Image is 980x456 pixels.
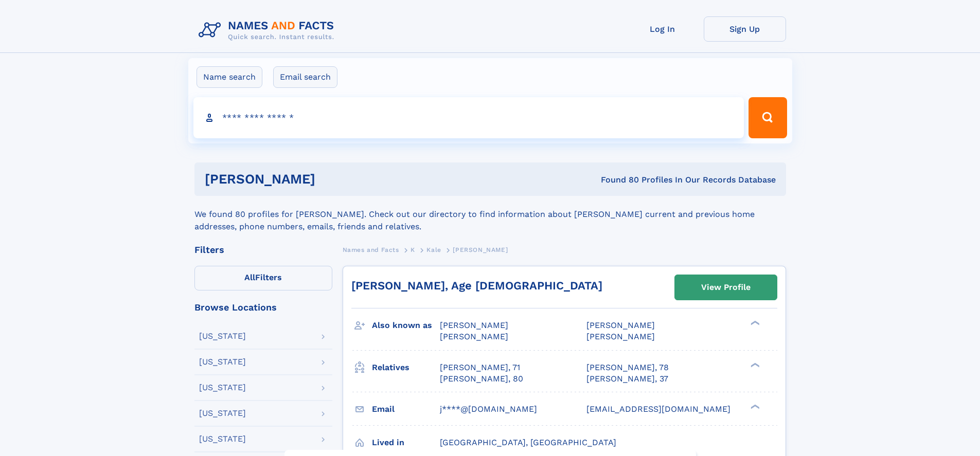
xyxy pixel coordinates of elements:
a: [PERSON_NAME], 37 [586,373,668,385]
div: ❯ [748,403,760,410]
span: [PERSON_NAME] [453,246,508,253]
span: [PERSON_NAME] [586,320,655,330]
a: View Profile [675,275,777,300]
span: All [244,272,255,282]
h3: Lived in [372,434,440,451]
a: [PERSON_NAME], 78 [586,362,669,373]
a: [PERSON_NAME], 80 [440,373,523,385]
h3: Email [372,400,440,418]
label: Name search [197,66,262,88]
span: [PERSON_NAME] [586,332,655,341]
a: Sign Up [704,16,786,42]
div: View Profile [701,276,751,299]
span: [PERSON_NAME] [440,332,508,341]
img: Logo Names and Facts [194,16,343,44]
span: [EMAIL_ADDRESS][DOMAIN_NAME] [586,404,730,414]
button: Search Button [749,97,787,138]
h3: Also known as [372,317,440,334]
div: Filters [194,245,332,254]
h1: [PERSON_NAME] [205,173,458,186]
div: [US_STATE] [199,409,246,417]
h3: Relatives [372,359,440,376]
label: Filters [194,266,332,290]
div: [US_STATE] [199,332,246,340]
a: Names and Facts [343,243,399,256]
div: [US_STATE] [199,435,246,443]
span: Kale [426,246,441,253]
span: [GEOGRAPHIC_DATA], [GEOGRAPHIC_DATA] [440,437,616,447]
div: Browse Locations [194,303,332,312]
a: [PERSON_NAME], 71 [440,362,520,373]
label: Email search [273,66,337,88]
a: Kale [426,243,441,256]
a: Log In [621,16,704,42]
div: [US_STATE] [199,384,246,392]
div: We found 80 profiles for [PERSON_NAME]. Check out our directory to find information about [PERSON... [194,196,786,233]
div: ❯ [748,320,760,326]
a: K [411,243,415,256]
input: search input [193,97,744,138]
a: [PERSON_NAME], Age [DEMOGRAPHIC_DATA] [351,279,602,292]
div: Found 80 Profiles In Our Records Database [458,174,776,186]
span: [PERSON_NAME] [440,320,508,330]
span: K [411,246,415,253]
div: ❯ [748,361,760,368]
div: [US_STATE] [199,358,246,366]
